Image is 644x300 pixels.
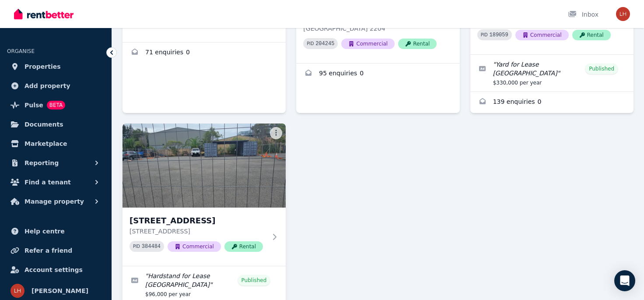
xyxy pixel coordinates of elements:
span: Add property [24,81,70,91]
span: ORGANISE [7,48,35,54]
img: LINDA HAMAMDJIAN [10,284,24,298]
span: Rental [572,30,611,40]
span: Marketplace [24,138,67,149]
a: Documents [7,116,105,133]
button: More options [270,127,282,139]
span: Properties [24,61,61,72]
a: Marketplace [7,135,105,152]
code: 384484 [142,244,161,250]
small: PID [307,41,314,46]
img: 137 Turrella St, Turrella [122,124,286,208]
a: Account settings [7,261,105,279]
span: Refer a friend [24,245,72,256]
a: Enquiries for 0 Bermill Street, Rockdale [122,42,286,64]
span: Rental [224,241,263,252]
span: Commercial [515,30,569,40]
code: 204245 [315,41,334,47]
a: Edit listing: Yard for Lease South Sydney [470,55,633,92]
span: Account settings [24,265,83,275]
span: Documents [24,119,63,130]
img: RentBetter [14,7,73,21]
a: PulseBETA [7,96,105,114]
img: LINDA HAMAMDJIAN [616,7,630,21]
a: 137 Turrella St, Turrella[STREET_ADDRESS][STREET_ADDRESS]PID 384484CommercialRental [122,124,286,266]
p: [STREET_ADDRESS] [129,227,266,236]
a: Add property [7,77,105,95]
a: Help centre [7,222,105,240]
div: Inbox [568,10,598,19]
button: Find a tenant [7,173,105,191]
span: Pulse [24,100,43,110]
span: Reporting [24,158,59,168]
span: Commercial [168,241,221,252]
span: Manage property [24,196,84,207]
span: Commercial [341,39,395,49]
code: 189059 [490,32,508,38]
span: [PERSON_NAME] [31,286,88,296]
small: PID [133,244,140,249]
div: Open Intercom Messenger [614,270,635,291]
a: Properties [7,58,105,75]
a: Enquiries for 25 Caringbah, Caringbah [470,92,633,113]
a: Enquiries for 0 Marrickville, Marrickville [296,64,459,85]
button: Manage property [7,193,105,210]
span: Rental [398,39,437,49]
a: Refer a friend [7,242,105,259]
h3: [STREET_ADDRESS] [129,215,266,227]
span: Find a tenant [24,177,71,187]
span: BETA [47,101,65,109]
small: PID [481,32,488,37]
button: Reporting [7,154,105,172]
span: Help centre [24,226,65,236]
